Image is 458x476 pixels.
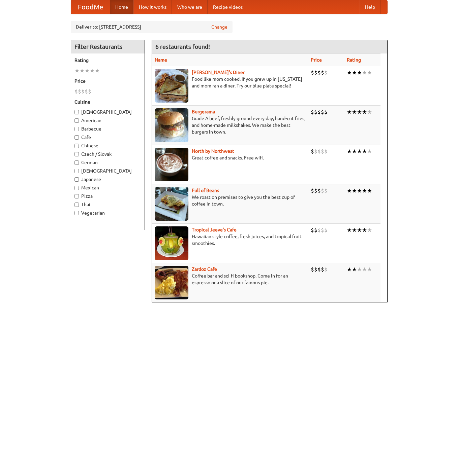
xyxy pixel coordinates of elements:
[352,108,357,116] li: ★
[74,151,141,157] label: Czech / Slovak
[208,0,248,14] a: Recipe videos
[155,272,305,286] p: Coffee bar and sci-fi bookshop. Come in for an espresso or a slice of our famous pie.
[311,108,314,116] li: $
[155,108,188,142] img: burgerama.jpg
[192,266,217,272] a: Zardoz Cafe
[74,193,141,199] label: Pizza
[192,148,234,154] b: North by Northwest
[321,226,324,234] li: $
[74,177,79,182] input: Japanese
[314,226,317,234] li: $
[192,188,219,193] b: Full of Beans
[74,160,79,165] input: German
[317,108,321,116] li: $
[74,176,141,183] label: Japanese
[155,187,188,221] img: beans.jpg
[71,0,110,14] a: FoodMe
[155,226,188,260] img: jeeves.jpg
[321,266,324,273] li: $
[362,266,367,273] li: ★
[155,57,167,63] a: Name
[78,88,81,95] li: $
[192,109,215,114] a: Burgerama
[314,69,317,76] li: $
[85,67,90,74] li: ★
[317,187,321,194] li: $
[347,226,352,234] li: ★
[80,67,85,74] li: ★
[155,233,305,247] p: Hawaiian style coffee, fresh juices, and tropical fruit smoothies.
[311,148,314,155] li: $
[74,78,141,84] h5: Price
[347,266,352,273] li: ★
[74,110,79,114] input: [DEMOGRAPHIC_DATA]
[74,134,141,141] label: Cafe
[352,187,357,194] li: ★
[155,154,305,161] p: Great coffee and snacks. Free wifi.
[155,76,305,89] p: Food like mom cooked, if you grew up in [US_STATE] and mom ran a diner. Try our blue plate special!
[321,108,324,116] li: $
[192,227,237,232] a: Tropical Jeeve's Cafe
[74,135,79,140] input: Cafe
[74,125,141,132] label: Barbecue
[74,203,79,207] input: Thai
[74,109,141,115] label: [DEMOGRAPHIC_DATA]
[324,148,328,155] li: $
[74,117,141,124] label: American
[362,148,367,155] li: ★
[155,115,305,135] p: Grade A beef, freshly ground every day, hand-cut fries, and home-made milkshakes. We make the bes...
[317,69,321,76] li: $
[71,21,233,33] div: Deliver to: [STREET_ADDRESS]
[74,57,141,64] h5: Rating
[347,148,352,155] li: ★
[360,0,380,14] a: Help
[74,118,79,123] input: American
[74,159,141,166] label: German
[133,0,172,14] a: How it works
[352,226,357,234] li: ★
[74,169,79,173] input: [DEMOGRAPHIC_DATA]
[367,69,372,76] li: ★
[362,108,367,116] li: ★
[74,194,79,198] input: Pizza
[324,108,328,116] li: $
[311,266,314,273] li: $
[74,152,79,156] input: Czech / Slovak
[85,88,88,95] li: $
[367,226,372,234] li: ★
[314,266,317,273] li: $
[74,88,78,95] li: $
[324,187,328,194] li: $
[155,69,188,103] img: sallys.jpg
[74,201,141,208] label: Thai
[367,148,372,155] li: ★
[317,266,321,273] li: $
[155,266,188,299] img: zardoz.jpg
[74,142,141,149] label: Chinese
[88,88,91,95] li: $
[324,69,328,76] li: $
[367,108,372,116] li: ★
[110,0,133,14] a: Home
[347,108,352,116] li: ★
[357,69,362,76] li: ★
[74,211,79,215] input: Vegetarian
[317,226,321,234] li: $
[367,187,372,194] li: ★
[347,69,352,76] li: ★
[71,40,145,53] h4: Filter Restaurants
[311,226,314,234] li: $
[357,108,362,116] li: ★
[357,266,362,273] li: ★
[314,148,317,155] li: $
[357,148,362,155] li: ★
[211,24,227,30] a: Change
[74,144,79,148] input: Chinese
[81,88,85,95] li: $
[357,226,362,234] li: ★
[95,67,100,74] li: ★
[74,99,141,105] h5: Cuisine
